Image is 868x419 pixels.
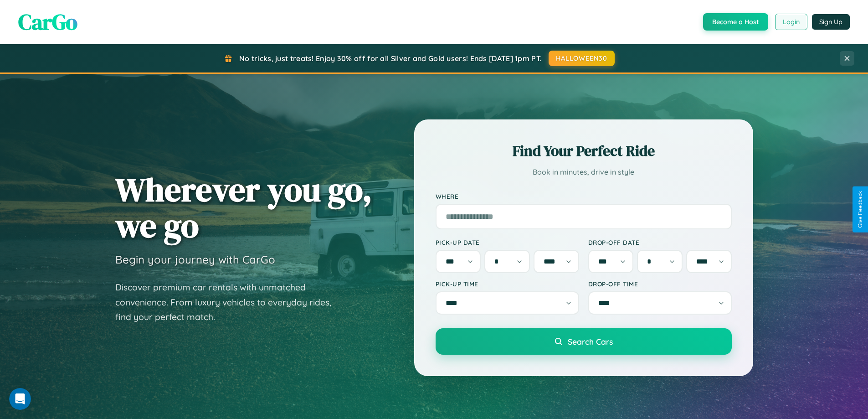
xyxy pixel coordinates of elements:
[436,166,732,179] p: Book in minutes, drive in style
[588,238,732,246] label: Drop-off Date
[703,13,768,31] button: Become a Host
[549,51,615,66] button: HALLOWEEN30
[436,141,732,161] h2: Find Your Perfect Ride
[568,336,613,347] span: Search Cars
[436,238,579,246] label: Pick-up Date
[857,191,863,228] div: Give Feedback
[436,280,579,288] label: Pick-up Time
[115,253,275,266] h3: Begin your journey with CarGo
[812,14,850,30] button: Sign Up
[115,280,343,325] p: Discover premium car rentals with unmatched convenience. From luxury vehicles to everyday rides, ...
[775,14,807,30] button: Login
[239,54,542,63] span: No tricks, just treats! Enjoy 30% off for all Silver and Gold users! Ends [DATE] 1pm PT.
[588,280,732,288] label: Drop-off Time
[436,328,732,355] button: Search Cars
[9,388,31,410] iframe: Intercom live chat
[18,7,77,37] span: CarGo
[115,171,372,243] h1: Wherever you go, we go
[436,192,732,200] label: Where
